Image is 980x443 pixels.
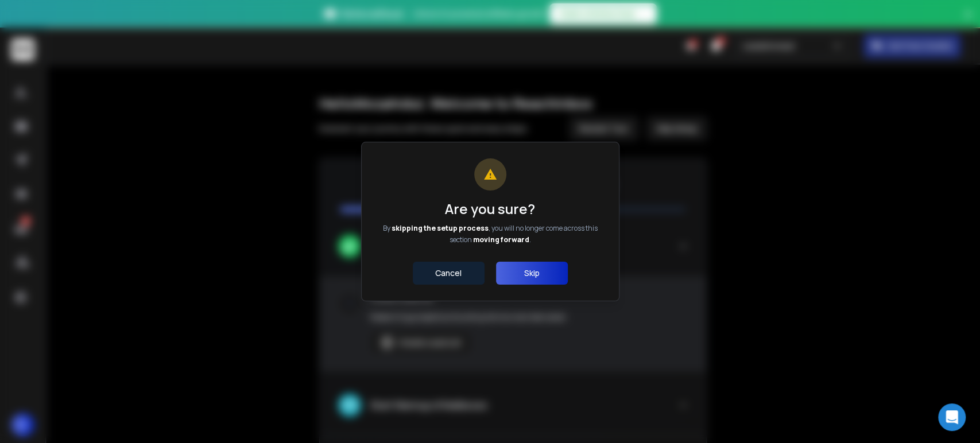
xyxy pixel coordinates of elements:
[392,223,489,233] span: skipping the setup process
[938,403,966,431] div: Open Intercom Messenger
[496,262,568,285] button: Skip
[378,200,603,218] h1: Are you sure?
[473,235,529,244] span: moving forward
[378,223,603,246] p: By , you will no longer come across this section .
[413,262,485,285] button: Cancel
